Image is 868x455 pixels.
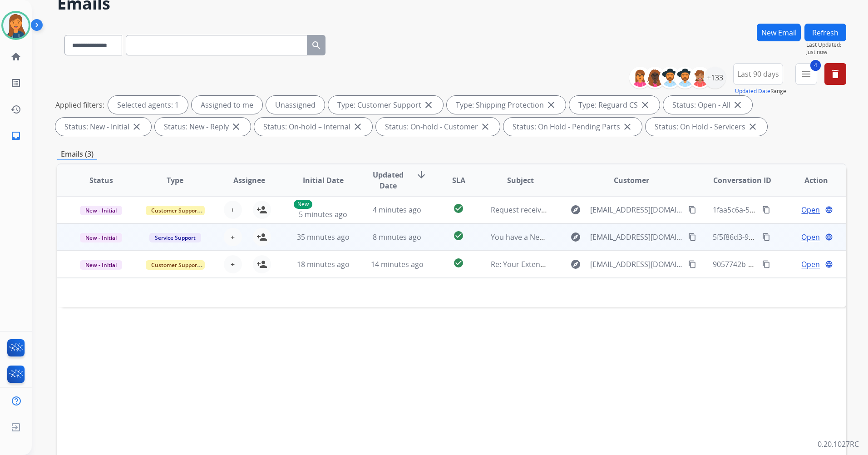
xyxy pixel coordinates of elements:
[423,99,434,110] mat-icon: close
[713,175,771,186] span: Conversation ID
[735,87,786,95] span: Range
[453,230,464,241] mat-icon: check_circle
[224,255,242,273] button: +
[108,96,188,114] div: Selected agents: 1
[373,232,421,242] span: 8 minutes ago
[371,259,424,269] span: 14 minutes ago
[452,175,465,186] span: SLA
[256,204,267,215] mat-icon: person_add
[89,175,113,186] span: Status
[762,206,770,214] mat-icon: content_copy
[57,148,97,160] p: Emails (3)
[368,169,409,191] span: Updated Date
[806,41,846,49] span: Last Updated:
[757,24,801,41] button: New Email
[704,67,726,89] div: +133
[131,121,142,132] mat-icon: close
[713,205,852,215] span: 1faa5c6a-56d6-4b49-b12c-9204b40d8bc6
[735,88,770,95] button: Updated Date
[801,259,820,270] span: Open
[453,257,464,268] mat-icon: check_circle
[801,204,820,215] span: Open
[311,40,322,51] mat-icon: search
[80,206,122,215] span: New - Initial
[825,233,833,241] mat-icon: language
[801,232,820,242] span: Open
[762,233,770,241] mat-icon: content_copy
[453,203,464,214] mat-icon: check_circle
[801,69,812,79] mat-icon: menu
[352,121,363,132] mat-icon: close
[10,78,21,89] mat-icon: list_alt
[646,118,767,136] div: Status: On Hold - Servicers
[688,233,696,241] mat-icon: content_copy
[590,232,683,242] span: [EMAIL_ADDRESS][DOMAIN_NAME]
[713,232,847,242] span: 5f5f86d3-9184-4363-9966-1fe790d4c6ec
[167,175,183,186] span: Type
[762,260,770,268] mat-icon: content_copy
[713,259,851,269] span: 9057742b-5f31-49d7-9744-55c484c95432
[155,118,251,136] div: Status: New - Reply
[256,259,267,270] mat-icon: person_add
[640,99,651,110] mat-icon: close
[55,99,104,110] p: Applied filters:
[231,232,235,242] span: +
[590,259,683,270] span: [EMAIL_ADDRESS][DOMAIN_NAME]
[256,232,267,242] mat-icon: person_add
[733,63,783,85] button: Last 90 days
[503,118,642,136] div: Status: On Hold - Pending Parts
[772,164,846,196] th: Action
[830,69,841,79] mat-icon: delete
[570,259,581,270] mat-icon: explore
[373,205,421,215] span: 4 minutes ago
[231,259,235,270] span: +
[546,99,557,110] mat-icon: close
[688,206,696,214] mat-icon: content_copy
[447,96,566,114] div: Type: Shipping Protection
[3,13,29,38] img: avatar
[10,130,21,141] mat-icon: inbox
[80,233,122,242] span: New - Initial
[266,96,325,114] div: Unassigned
[233,175,265,186] span: Assignee
[806,49,846,56] span: Just now
[146,206,205,215] span: Customer Support
[299,209,347,219] span: 5 minutes ago
[732,99,743,110] mat-icon: close
[590,204,683,215] span: [EMAIL_ADDRESS][DOMAIN_NAME]
[55,118,151,136] div: Status: New - Initial
[570,204,581,215] mat-icon: explore
[224,201,242,219] button: +
[297,259,350,269] span: 18 minutes ago
[480,121,491,132] mat-icon: close
[818,439,859,450] p: 0.20.1027RC
[825,206,833,214] mat-icon: language
[10,104,21,115] mat-icon: history
[416,169,427,180] mat-icon: arrow_downward
[688,260,696,268] mat-icon: content_copy
[569,96,660,114] div: Type: Reguard CS
[614,175,649,186] span: Customer
[328,96,443,114] div: Type: Customer Support
[192,96,262,114] div: Assigned to me
[297,232,350,242] span: 35 minutes ago
[491,205,759,215] span: Request received] Resolve the issue and log your decision. ͏‌ ͏‌ ͏‌ ͏‌ ͏‌ ͏‌ ͏‌ ͏‌ ͏‌ ͏‌ ͏‌ ͏‌ ͏‌...
[663,96,752,114] div: Status: Open - All
[303,175,344,186] span: Initial Date
[376,118,500,136] div: Status: On-hold - Customer
[10,51,21,62] mat-icon: home
[224,228,242,246] button: +
[491,232,866,242] span: You have a New Message from BBB Serving [GEOGRAPHIC_DATA][US_STATE], Consumer Complaint #23635694
[825,260,833,268] mat-icon: language
[491,259,626,269] span: Re: Your Extend claim is being reviewed
[795,63,817,85] button: 4
[737,72,779,76] span: Last 90 days
[231,204,235,215] span: +
[80,260,122,270] span: New - Initial
[747,121,758,132] mat-icon: close
[810,60,821,71] span: 4
[146,260,205,270] span: Customer Support
[149,233,201,242] span: Service Support
[294,200,312,209] p: New
[622,121,633,132] mat-icon: close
